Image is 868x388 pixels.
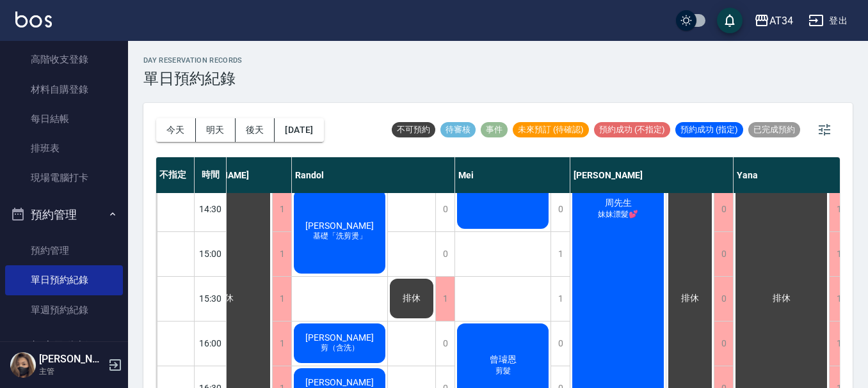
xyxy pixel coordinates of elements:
[481,124,508,136] span: 事件
[5,163,123,192] a: 現場電腦打卡
[675,124,743,136] span: 預約成功 (指定)
[493,366,513,376] span: 剪髮
[292,157,455,193] div: Randol
[440,124,476,136] span: 待審核
[392,124,435,136] span: 不可預約
[5,134,123,163] a: 排班表
[195,321,227,366] div: 16:00
[769,13,793,29] div: AT34
[5,75,123,104] a: 材料自購登錄
[5,265,123,295] a: 單日預約紀錄
[714,187,733,231] div: 0
[5,198,123,231] button: 預約管理
[435,322,454,366] div: 0
[714,232,733,276] div: 0
[717,8,743,33] button: save
[177,157,292,193] div: [PERSON_NAME]
[570,157,734,193] div: [PERSON_NAME]
[829,322,848,366] div: 1
[39,353,104,366] h5: [PERSON_NAME]
[196,118,236,142] button: 明天
[303,221,376,231] span: [PERSON_NAME]
[15,12,52,27] img: Logo
[156,118,196,142] button: 今天
[435,277,454,321] div: 1
[143,56,243,65] h2: day Reservation records
[435,187,454,231] div: 0
[770,293,793,304] span: 排休
[5,45,123,74] a: 高階收支登錄
[714,277,733,321] div: 0
[5,236,123,265] a: 預約管理
[143,70,243,88] h3: 單日預約紀錄
[595,209,641,220] span: 妹妹漂髮💕
[303,332,376,343] span: [PERSON_NAME]
[551,322,570,366] div: 0
[272,232,291,276] div: 1
[5,330,123,363] button: 報表及分析
[272,187,291,231] div: 1
[679,293,702,304] span: 排休
[803,9,853,33] button: 登出
[310,231,369,242] span: 基礎「洗剪燙」
[5,104,123,134] a: 每日結帳
[195,187,227,231] div: 14:30
[195,231,227,276] div: 15:00
[829,277,848,321] div: 1
[400,293,423,304] span: 排休
[275,118,323,142] button: [DATE]
[551,187,570,231] div: 0
[39,366,104,377] p: 主管
[156,157,195,193] div: 不指定
[487,354,519,366] span: 曾璿恩
[748,124,800,136] span: 已完成預約
[602,198,634,209] span: 周先生
[455,157,570,193] div: Mei
[551,277,570,321] div: 1
[714,322,733,366] div: 0
[594,124,670,136] span: 預約成功 (不指定)
[5,295,123,325] a: 單週預約紀錄
[195,276,227,321] div: 15:30
[236,118,275,142] button: 後天
[10,352,36,378] img: Person
[272,277,291,321] div: 1
[829,232,848,276] div: 1
[195,157,227,193] div: 時間
[513,124,589,136] span: 未來預訂 (待確認)
[734,157,849,193] div: Yana
[749,8,798,34] button: AT34
[318,343,362,353] span: 剪（含洗）
[435,232,454,276] div: 0
[551,232,570,276] div: 1
[303,377,376,387] span: [PERSON_NAME]
[829,187,848,231] div: 1
[272,322,291,366] div: 1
